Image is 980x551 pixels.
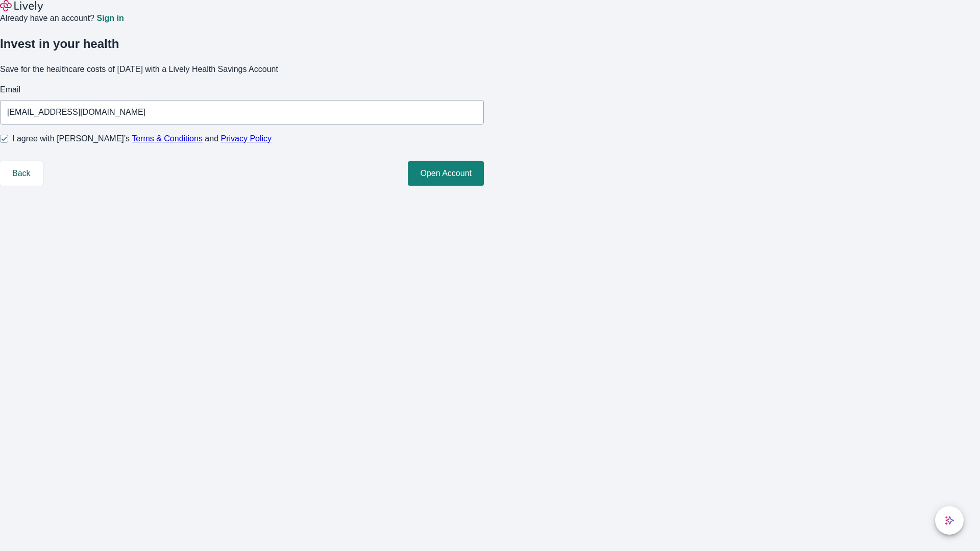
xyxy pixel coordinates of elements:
button: Open Account [408,161,484,186]
span: I agree with [PERSON_NAME]’s and [12,133,272,145]
a: Terms & Conditions [132,134,203,143]
a: Sign in [96,14,124,22]
button: chat [935,506,964,535]
a: Privacy Policy [221,134,272,143]
svg: Lively AI Assistant [944,515,954,525]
